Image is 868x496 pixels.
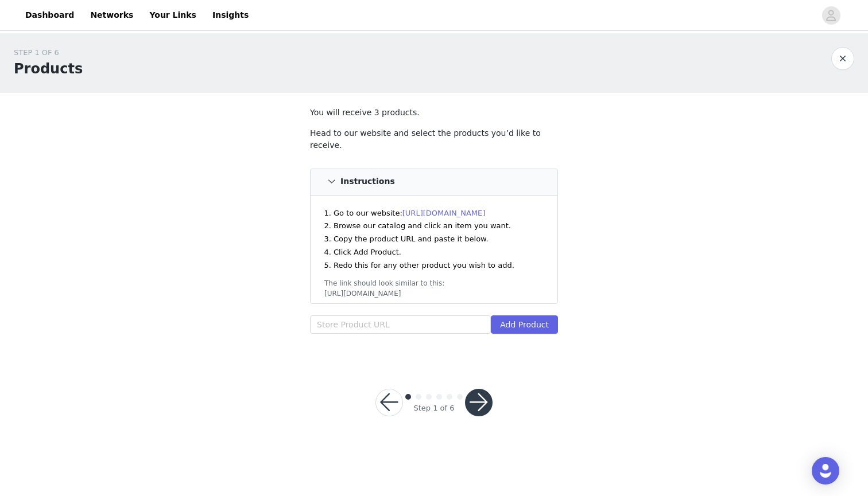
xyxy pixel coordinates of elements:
a: Dashboard [18,2,81,28]
div: The link should look similar to this: [324,278,544,288]
p: Head to our website and select the products you’d like to receive. [310,127,558,151]
li: Click Add Product. [334,247,538,258]
button: Add Product [491,315,558,334]
div: [URL][DOMAIN_NAME] [324,288,544,299]
a: Your Links [142,2,203,28]
a: [URL][DOMAIN_NAME] [402,209,486,217]
li: Copy the product URL and paste it below. [334,233,538,245]
div: Step 1 of 6 [413,403,454,414]
h1: Products [14,58,83,79]
input: Store Product URL [310,315,491,334]
a: Networks [83,2,140,28]
div: STEP 1 OF 6 [14,47,83,58]
a: Insights [206,2,255,28]
div: avatar [826,6,836,25]
h4: Instructions [340,177,395,186]
li: Browse our catalog and click an item you want. [334,220,538,232]
p: You will receive 3 products. [310,107,558,119]
li: Redo this for any other product you wish to add. [334,260,538,271]
div: Open Intercom Messenger [812,457,839,485]
li: Go to our website: [334,208,538,219]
